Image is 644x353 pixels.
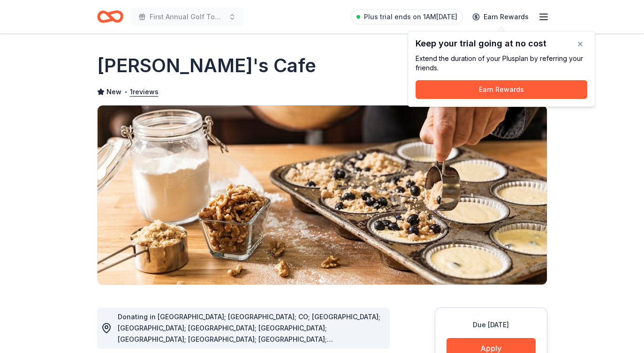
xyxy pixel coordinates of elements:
span: First Annual Golf Tournament and Evening Celebration [150,11,225,23]
div: Extend the duration of your Plus plan by referring your friends. [416,54,587,73]
a: Earn Rewards [467,8,534,25]
button: First Annual Golf Tournament and Evening Celebration [131,8,243,26]
button: Earn Rewards [416,80,587,99]
h1: [PERSON_NAME]'s Cafe [97,53,316,79]
div: Due [DATE] [447,319,536,330]
a: Home [97,6,123,28]
img: Image for Mimi's Cafe [98,105,547,285]
span: New [106,86,121,98]
span: • [124,88,127,96]
span: Plus trial ends on 1AM[DATE] [364,11,457,23]
div: Keep your trial going at no cost [416,39,587,48]
button: 1reviews [130,86,159,98]
a: Plus trial ends on 1AM[DATE] [351,9,463,24]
